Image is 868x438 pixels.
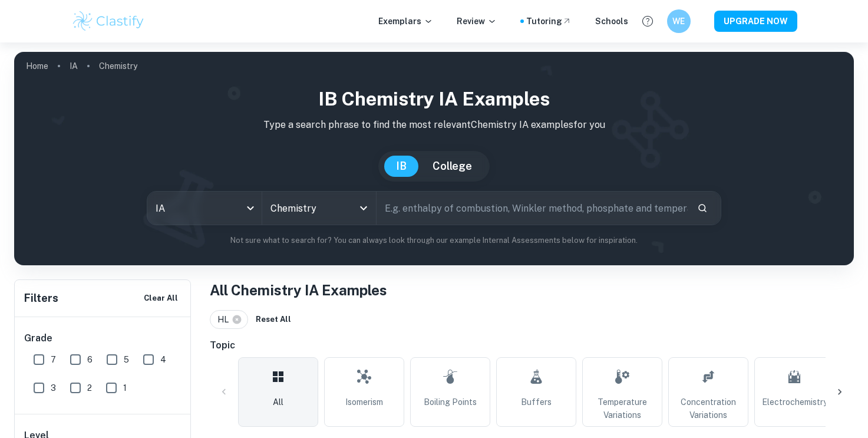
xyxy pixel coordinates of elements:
[457,15,497,28] p: Review
[692,198,712,218] button: Search
[99,60,137,73] p: Chemistry
[273,396,283,409] span: All
[526,15,572,28] a: Tutoring
[217,313,234,326] span: HL
[210,279,854,301] h1: All Chemistry IA Examples
[378,15,433,28] p: Exemplars
[210,310,248,329] div: HL
[595,15,628,28] a: Schools
[24,235,844,246] p: Not sure what to search for? You can always look through our example Internal Assessments below f...
[71,9,146,33] img: Clastify logo
[638,11,658,31] button: Help and Feedback
[51,353,56,366] span: 7
[160,353,166,366] span: 4
[14,52,854,265] img: profile cover
[147,192,262,225] div: IA
[24,118,844,132] p: Type a search phrase to find the most relevant Chemistry IA examples for you
[253,311,294,328] button: Reset All
[51,381,56,394] span: 3
[521,396,552,409] span: Buffers
[210,338,854,353] h6: Topic
[384,156,418,177] button: IB
[424,396,477,409] span: Boiling Points
[667,9,691,33] button: WE
[355,200,372,216] button: Open
[70,58,78,74] a: IA
[87,353,93,366] span: 6
[377,192,688,225] input: E.g. enthalpy of combustion, Winkler method, phosphate and temperature...
[674,396,743,421] span: Concentration Variations
[714,11,797,32] button: UPGRADE NOW
[26,58,48,74] a: Home
[24,331,182,345] h6: Grade
[588,396,657,421] span: Temperature Variations
[24,85,844,113] h1: IB Chemistry IA examples
[24,290,58,307] h6: Filters
[87,381,92,394] span: 2
[124,353,129,366] span: 5
[123,381,127,394] span: 1
[345,396,383,409] span: Isomerism
[141,289,181,307] button: Clear All
[672,15,685,28] h6: WE
[762,396,827,409] span: Electrochemistry
[421,156,484,177] button: College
